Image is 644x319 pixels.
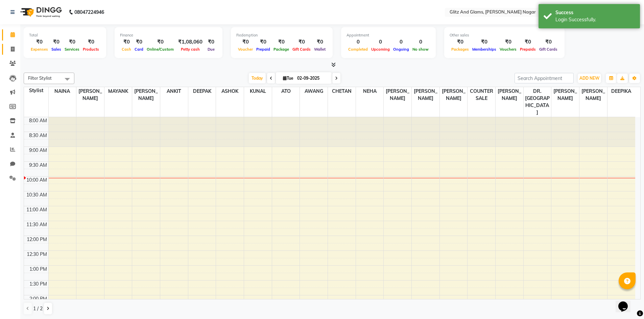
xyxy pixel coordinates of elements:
[518,38,538,46] div: ₹0
[29,32,101,38] div: Total
[440,87,468,103] span: [PERSON_NAME]
[515,73,574,83] input: Search Appointment
[538,38,559,46] div: ₹0
[74,3,104,22] b: 08047224946
[28,281,48,288] div: 1:30 PM
[255,47,272,52] span: Prepaid
[236,47,255,52] span: Voucher
[29,38,50,46] div: ₹0
[28,132,48,139] div: 8:30 AM
[206,47,216,52] span: Due
[384,87,411,103] span: [PERSON_NAME]
[579,76,599,81] span: ADD NEW
[450,38,471,46] div: ₹0
[468,87,495,103] span: COUNTER SALE
[50,47,63,52] span: Sales
[347,47,369,52] span: Completed
[249,73,266,83] span: Today
[450,47,471,52] span: Packages
[498,47,518,52] span: Vouchers
[272,38,291,46] div: ₹0
[25,221,48,228] div: 11:30 AM
[120,32,217,38] div: Finance
[312,38,327,46] div: ₹0
[411,47,430,52] span: No show
[272,87,300,96] span: ATO
[281,76,295,81] span: Tue
[133,38,145,46] div: ₹0
[498,38,518,46] div: ₹0
[33,305,43,312] span: 1 / 2
[555,16,635,23] div: Login Successfully.
[496,87,523,103] span: [PERSON_NAME]
[175,38,205,46] div: ₹1,08,060
[312,47,327,52] span: Wallet
[244,87,272,96] span: KUNAL
[28,266,48,273] div: 1:00 PM
[518,47,538,52] span: Prepaids
[295,73,329,83] input: 2025-09-02
[471,47,498,52] span: Memberships
[76,87,104,103] span: [PERSON_NAME]
[145,47,175,52] span: Online/Custom
[578,74,601,83] button: ADD NEW
[347,38,369,46] div: 0
[607,87,635,96] span: DEEPIKA
[555,9,635,16] div: Success
[291,47,312,52] span: Gift Cards
[391,47,411,52] span: Ongoing
[28,117,48,124] div: 8:00 AM
[17,3,64,22] img: logo
[205,38,217,46] div: ₹0
[328,87,356,96] span: CHETAN
[188,87,216,96] span: DEEPAK
[25,206,48,213] div: 11:00 AM
[25,251,48,258] div: 12:30 PM
[216,87,244,96] span: ASHOK
[50,38,63,46] div: ₹0
[120,38,133,46] div: ₹0
[356,87,384,96] span: NEHA
[25,236,48,243] div: 12:00 PM
[538,47,559,52] span: Gift Cards
[133,47,145,52] span: Card
[579,87,607,103] span: [PERSON_NAME]
[471,38,498,46] div: ₹0
[236,38,255,46] div: ₹0
[28,147,48,154] div: 9:00 AM
[81,38,101,46] div: ₹0
[25,191,48,198] div: 10:30 AM
[63,47,81,52] span: Services
[411,38,430,46] div: 0
[104,87,132,96] span: MAYANK
[291,38,312,46] div: ₹0
[63,38,81,46] div: ₹0
[28,75,52,81] span: Filter Stylist
[391,38,411,46] div: 0
[300,87,328,96] span: AWANG
[24,87,48,94] div: Stylist
[524,87,551,117] span: DR. [GEOGRAPHIC_DATA]
[28,295,48,302] div: 2:00 PM
[28,162,48,169] div: 9:30 AM
[347,32,430,38] div: Appointment
[450,32,559,38] div: Other sales
[551,87,579,103] span: [PERSON_NAME]
[49,87,76,96] span: NAINA
[272,47,291,52] span: Package
[179,47,201,52] span: Petty cash
[120,47,133,52] span: Cash
[25,177,48,184] div: 10:00 AM
[369,47,391,52] span: Upcoming
[412,87,439,103] span: [PERSON_NAME]
[255,38,272,46] div: ₹0
[160,87,188,96] span: ANKIT
[132,87,160,103] span: [PERSON_NAME]
[616,292,637,312] iframe: chat widget
[145,38,175,46] div: ₹0
[81,47,101,52] span: Products
[369,38,391,46] div: 0
[236,32,327,38] div: Redemption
